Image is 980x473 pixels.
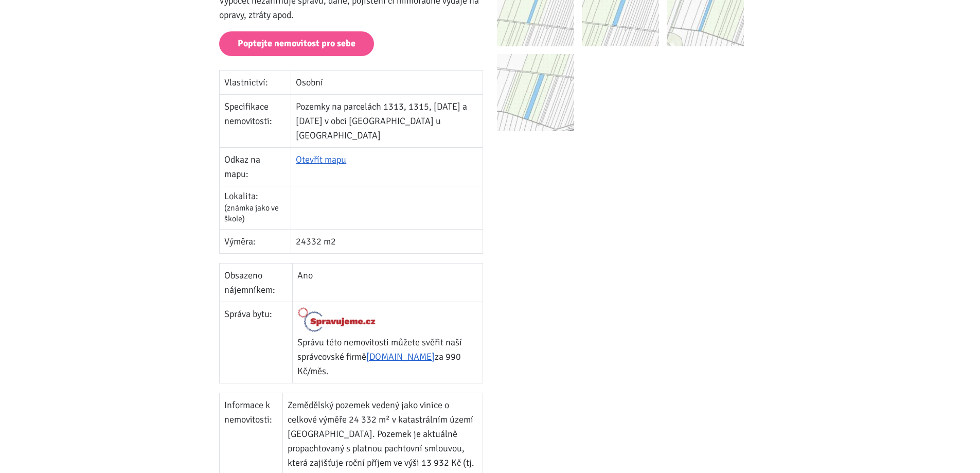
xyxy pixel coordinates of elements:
[291,230,483,254] td: 24332 m2
[220,148,291,186] td: Odkaz na mapu:
[297,307,376,332] img: Logo Spravujeme.cz
[220,95,291,148] td: Specifikace nemovitosti:
[220,230,291,254] td: Výměra:
[220,71,291,95] td: Vlastnictví:
[291,71,483,95] td: Osobní
[220,186,291,230] td: Lokalita:
[297,335,478,378] p: Správu této nemovitosti můžete svěřit naší správcovské firmě za 990 Kč/měs.
[219,31,374,57] a: Poptejte nemovitost pro sebe
[291,95,483,148] td: Pozemky na parcelách 1313, 1315, [DATE] a [DATE] v obci [GEOGRAPHIC_DATA] u [GEOGRAPHIC_DATA]
[293,264,483,302] td: Ano
[220,302,293,383] td: Správa bytu:
[296,154,346,165] a: Otevřít mapu
[220,264,293,302] td: Obsazeno nájemníkem:
[224,203,279,224] span: (známka jako ve škole)
[366,351,435,362] a: [DOMAIN_NAME]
